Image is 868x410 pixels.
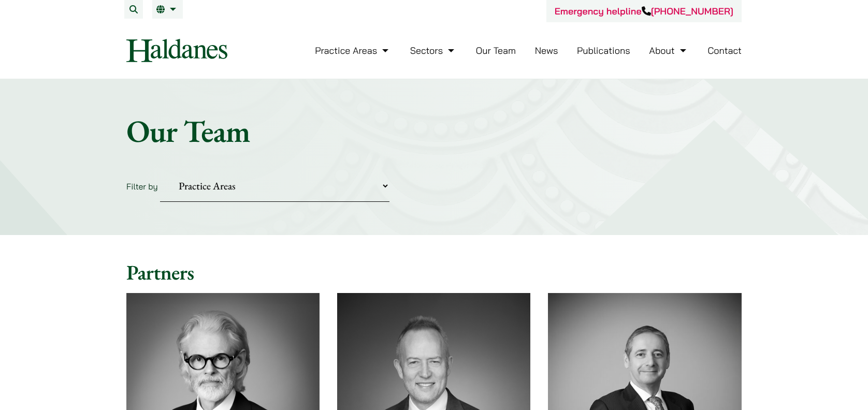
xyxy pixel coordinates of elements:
[315,45,391,56] a: Practice Areas
[555,5,733,17] a: Emergency helpline[PHONE_NUMBER]
[126,112,742,150] h1: Our Team
[577,45,630,56] a: Publications
[649,45,688,56] a: About
[126,181,158,192] label: Filter by
[156,5,179,13] a: EN
[410,45,457,56] a: Sectors
[535,45,558,56] a: News
[707,45,742,56] a: Contact
[126,260,742,285] h2: Partners
[476,45,516,56] a: Our Team
[126,39,227,62] img: Logo of Haldanes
